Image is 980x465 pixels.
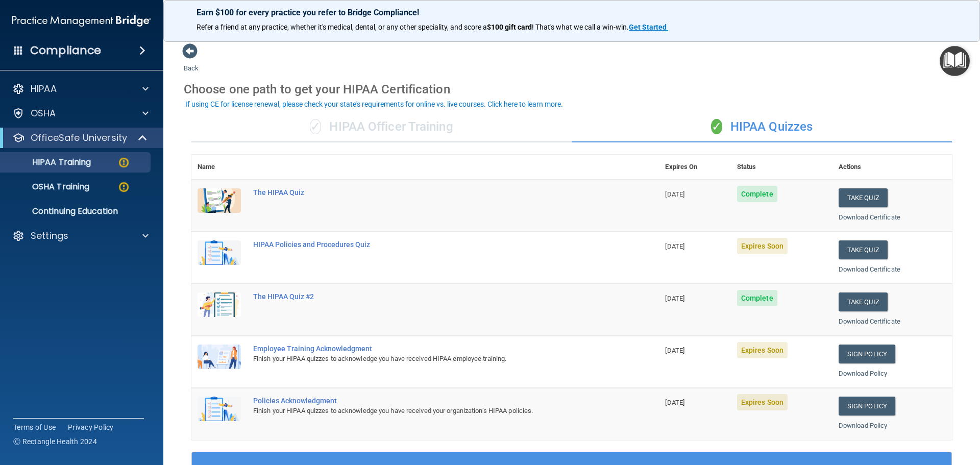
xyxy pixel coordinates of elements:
[253,397,608,405] div: Policies Acknowledgment
[12,132,148,144] a: OfficeSafe University
[487,23,532,31] strong: $100 gift card
[832,155,952,180] th: Actions
[12,230,149,242] a: Settings
[737,238,788,254] span: Expires Soon
[31,230,68,242] p: Settings
[184,99,565,109] button: If using CE for license renewal, please check your state's requirements for online vs. live cours...
[839,240,888,259] button: Take Quiz
[940,46,970,76] button: Open Resource Center
[13,436,97,447] span: Ⓒ Rectangle Health 2024
[191,112,572,142] div: HIPAA Officer Training
[253,405,608,417] div: Finish your HIPAA quizzes to acknowledge you have received your organization’s HIPAA policies.
[731,155,832,180] th: Status
[197,23,487,31] span: Refer a friend at any practice, whether it's medical, dental, or any other speciality, and score a
[253,188,608,197] div: The HIPAA Quiz
[31,83,57,95] p: HIPAA
[711,119,722,134] span: ✓
[737,186,777,202] span: Complete
[737,342,788,358] span: Expires Soon
[665,190,684,198] span: [DATE]
[629,23,667,31] strong: Get Started
[839,188,888,207] button: Take Quiz
[253,353,608,365] div: Finish your HIPAA quizzes to acknowledge you have received HIPAA employee training.
[659,155,730,180] th: Expires On
[839,317,900,325] a: Download Certificate
[665,242,684,250] span: [DATE]
[665,295,684,302] span: [DATE]
[7,182,89,192] p: OSHA Training
[665,399,684,406] span: [DATE]
[31,132,127,144] p: OfficeSafe University
[191,155,247,180] th: Name
[253,292,608,301] div: The HIPAA Quiz #2
[839,213,900,221] a: Download Certificate
[839,265,900,273] a: Download Certificate
[253,345,608,353] div: Employee Training Acknowledgment
[7,157,91,167] p: HIPAA Training
[839,422,888,429] a: Download Policy
[572,112,952,142] div: HIPAA Quizzes
[839,345,895,363] a: Sign Policy
[532,23,629,31] span: ! That's what we call a win-win.
[31,107,56,119] p: OSHA
[117,181,130,193] img: warning-circle.0cc9ac19.png
[737,290,777,306] span: Complete
[839,370,888,377] a: Download Policy
[12,83,149,95] a: HIPAA
[665,347,684,354] span: [DATE]
[117,156,130,169] img: warning-circle.0cc9ac19.png
[13,422,56,432] a: Terms of Use
[68,422,114,432] a: Privacy Policy
[30,43,101,58] h4: Compliance
[184,52,199,72] a: Back
[629,23,668,31] a: Get Started
[197,8,947,17] p: Earn $100 for every practice you refer to Bridge Compliance!
[7,206,146,216] p: Continuing Education
[184,75,960,104] div: Choose one path to get your HIPAA Certification
[839,292,888,311] button: Take Quiz
[310,119,321,134] span: ✓
[253,240,608,249] div: HIPAA Policies and Procedures Quiz
[839,397,895,415] a: Sign Policy
[185,101,563,108] div: If using CE for license renewal, please check your state's requirements for online vs. live cours...
[737,394,788,410] span: Expires Soon
[12,107,149,119] a: OSHA
[12,11,151,31] img: PMB logo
